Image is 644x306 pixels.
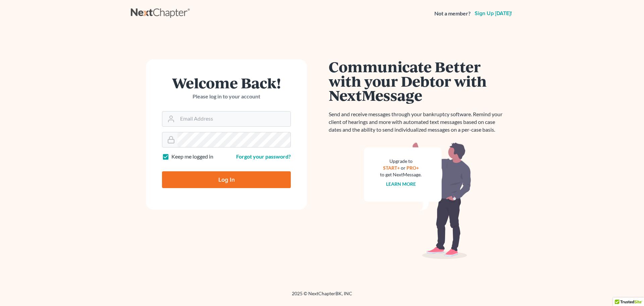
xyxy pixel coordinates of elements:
[407,165,419,171] a: PRO+
[162,171,291,188] input: Log In
[386,181,416,187] a: Learn more
[177,112,290,126] input: Email Address
[473,11,513,16] a: Sign up [DATE]!
[131,290,513,302] div: 2025 © NextChapterBK, INC
[329,111,506,134] p: Send and receive messages through your bankruptcy software. Remind your client of hearings and mo...
[434,10,471,17] strong: Not a member?
[401,165,406,171] span: or
[383,165,400,171] a: START+
[380,158,422,165] div: Upgrade to
[162,93,291,100] p: Please log in to your account
[364,142,471,259] img: nextmessage_bg-59042aed3d76b12b5cd301f8e5b87938c9018125f34e5fa2b7a6b67550977c72.svg
[236,153,291,160] a: Forgot your password?
[380,171,422,178] div: to get NextMessage.
[162,76,291,90] h1: Welcome Back!
[171,153,213,161] label: Keep me logged in
[329,59,506,102] h1: Communicate Better with your Debtor with NextMessage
